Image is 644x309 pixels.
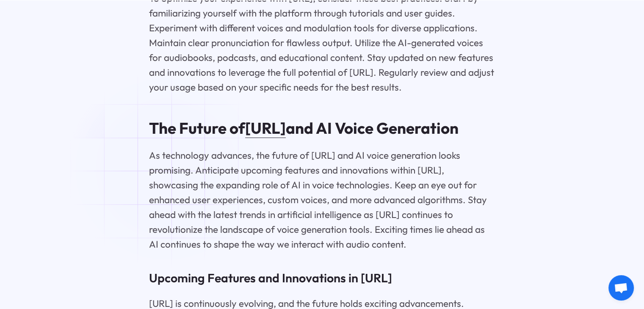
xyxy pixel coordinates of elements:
[245,118,286,138] a: [URL]
[149,119,495,138] h2: The Future of and AI Voice Generation
[608,275,634,301] a: Open chat
[149,269,495,286] h3: Upcoming Features and Innovations in [URL]
[149,148,495,252] p: As technology advances, the future of [URL] and AI voice generation looks promising. Anticipate u...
